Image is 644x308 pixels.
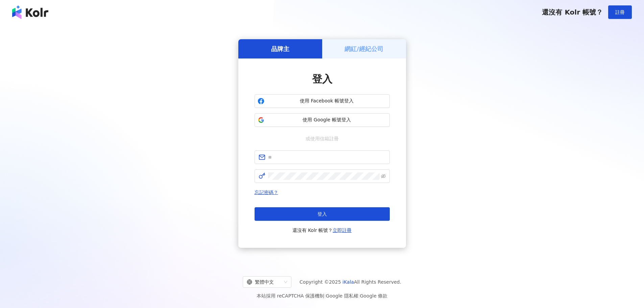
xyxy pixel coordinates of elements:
[271,45,289,53] h5: 品牌主
[381,174,386,179] span: eye-invisible
[358,293,360,299] span: |
[267,117,387,123] span: 使用 Google 帳號登入
[255,113,390,127] button: 使用 Google 帳號登入
[317,211,327,217] span: 登入
[255,190,278,195] a: 忘記密碼？
[608,5,632,19] button: 註冊
[301,135,343,142] span: 或使用信箱註冊
[542,8,603,16] span: 還沒有 Kolr 帳號？
[12,5,48,19] img: logo
[312,73,332,85] span: 登入
[344,45,383,53] h5: 網紅/經紀公司
[324,293,326,299] span: |
[257,292,387,300] span: 本站採用 reCAPTCHA 保護機制
[267,98,387,104] span: 使用 Facebook 帳號登入
[360,293,387,299] a: Google 條款
[247,277,281,287] div: 繁體中文
[255,207,390,221] button: 登入
[255,94,390,108] button: 使用 Facebook 帳號登入
[333,228,352,233] a: 立即註冊
[342,279,354,285] a: iKala
[292,226,352,234] span: 還沒有 Kolr 帳號？
[615,9,625,15] span: 註冊
[326,293,358,299] a: Google 隱私權
[300,278,401,286] span: Copyright © 2025 All Rights Reserved.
